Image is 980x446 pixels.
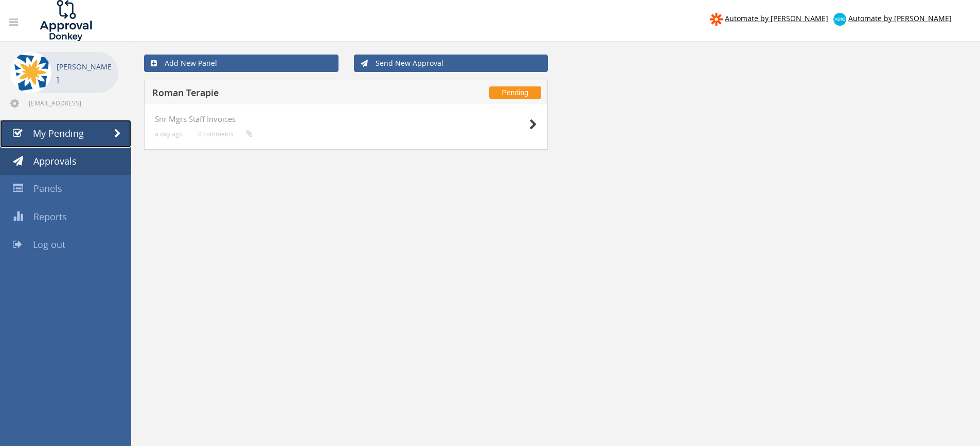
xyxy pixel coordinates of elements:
[725,13,828,23] span: Automate by [PERSON_NAME]
[33,127,84,139] span: My Pending
[848,13,952,23] span: Automate by [PERSON_NAME]
[155,115,537,123] h4: Snr Mgrs Staff Invoices
[29,99,116,107] span: [EMAIL_ADDRESS][DOMAIN_NAME]
[354,55,548,72] a: Send New Approval
[489,86,541,99] span: Pending
[33,238,65,251] span: Log out
[57,60,113,86] p: [PERSON_NAME]
[155,130,183,138] small: a day ago
[710,13,723,26] img: zapier-logomark.png
[833,13,846,26] img: xero-logo.png
[152,88,423,101] h5: Roman Terapie
[33,155,77,167] span: Approvals
[33,182,62,194] span: Panels
[33,210,67,223] span: Reports
[144,55,338,72] a: Add New Panel
[198,130,253,138] small: 0 comments...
